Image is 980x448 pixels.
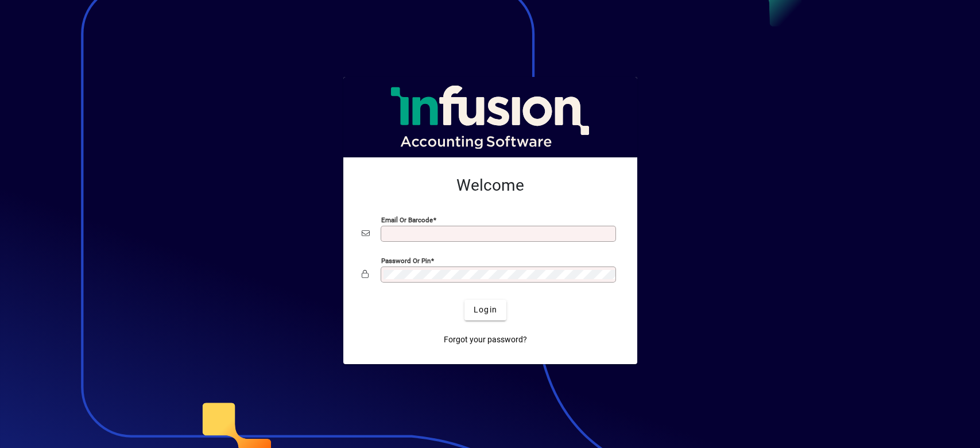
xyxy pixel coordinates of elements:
mat-label: Email or Barcode [381,215,433,223]
button: Login [464,300,506,320]
span: Forgot your password? [444,334,527,346]
span: Login [474,304,497,316]
a: Forgot your password? [439,330,532,350]
h2: Welcome [362,176,619,195]
mat-label: Password or Pin [381,256,431,264]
